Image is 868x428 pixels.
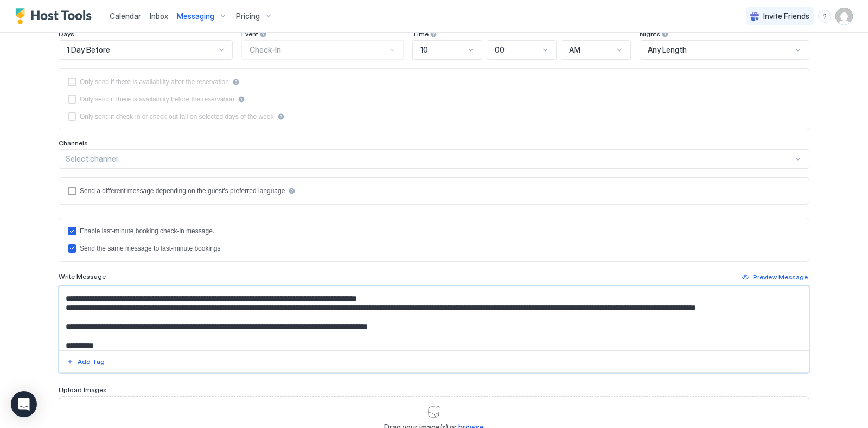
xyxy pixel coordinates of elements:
[80,78,229,86] div: Only send if there is availability after the reservation
[59,386,107,394] span: Upload Images
[412,30,429,38] span: Time
[68,78,800,86] div: afterReservation
[648,45,687,55] span: Any Length
[15,8,97,24] a: Host Tools Logo
[150,10,168,22] a: Inbox
[68,95,800,104] div: beforeReservation
[80,113,274,120] div: Only send if check-in or check-out fall on selected days of the week
[835,8,853,25] div: User profile
[569,45,580,55] span: AM
[110,10,141,22] a: Calendar
[59,139,88,147] span: Channels
[80,95,234,103] div: Only send if there is availability before the reservation
[818,10,831,23] div: menu
[150,11,168,21] span: Inbox
[741,271,809,284] button: Preview Message
[68,244,800,253] div: lastMinuteMessageIsTheSame
[67,45,110,55] span: 1 Day Before
[241,30,258,38] span: Event
[68,227,800,235] div: lastMinuteMessageEnabled
[68,112,800,121] div: isLimited
[177,11,214,21] span: Messaging
[236,11,260,21] span: Pricing
[66,154,793,164] div: Select channel
[110,11,141,21] span: Calendar
[495,45,505,55] span: 00
[68,187,800,195] div: languagesEnabled
[420,45,428,55] span: 10
[80,227,214,235] div: Enable last-minute booking check-in message.
[753,272,808,282] div: Preview Message
[59,272,106,280] span: Write Message
[11,391,37,417] div: Open Intercom Messenger
[80,187,285,195] div: Send a different message depending on the guest's preferred language
[59,286,809,350] textarea: Input Field
[763,11,809,21] span: Invite Friends
[80,245,220,252] div: Send the same message to last-minute bookings
[59,30,74,38] span: Days
[640,30,660,38] span: Nights
[65,355,106,368] button: Add Tag
[78,357,105,367] div: Add Tag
